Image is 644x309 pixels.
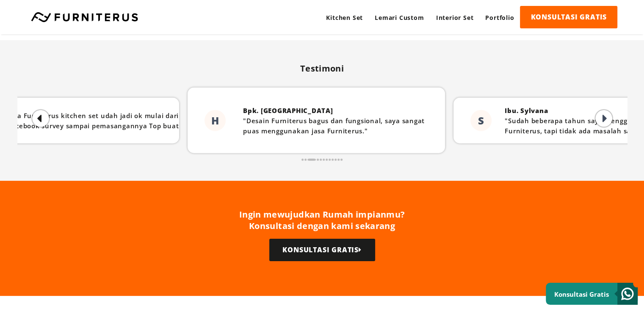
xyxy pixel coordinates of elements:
[320,6,369,29] a: Kitchen Set
[243,116,440,136] p: "Desain Furniterus bagus dan fungsional, saya sangat puas menggunakan jasa Furniterus."
[243,105,440,116] p: Bpk. [GEOGRAPHIC_DATA]
[554,290,609,298] small: Konsultasi Gratis
[369,6,430,29] a: Lemari Custom
[546,283,638,305] a: Konsultasi Gratis
[479,6,520,29] a: Portfolio
[61,63,584,74] h2: Testimoni
[269,239,375,261] a: KONSULTASI GRATIS
[211,113,219,127] span: H
[478,113,484,127] span: S
[520,6,617,28] a: KONSULTASI GRATIS
[430,6,480,29] a: Interior Set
